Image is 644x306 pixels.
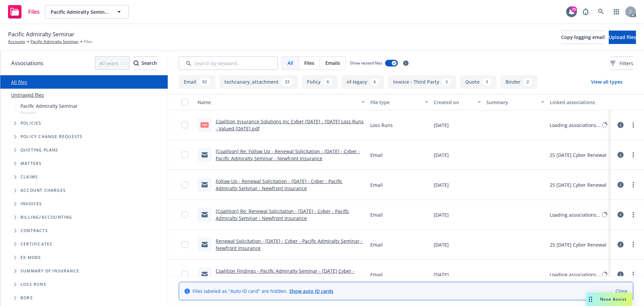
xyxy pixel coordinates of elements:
[434,271,449,278] span: [DATE]
[181,151,188,158] input: Toggle Row Selected
[615,288,628,295] a: Close
[20,110,78,115] span: Account
[201,122,209,127] span: pdf
[609,34,636,40] span: Upload files
[179,56,278,70] input: Search by keyword...
[434,122,449,129] span: [DATE]
[8,39,25,45] a: Accounts
[216,178,342,191] a: Follow Up - Renewal Solicitation - [DATE] - Cyber - Pacific Admiralty Seminar - Newfront Insurance
[550,241,606,248] div: 25 [DATE] Cyber Renewal
[370,151,383,159] span: Email
[561,34,605,40] span: Copy logging email
[350,60,382,66] span: Show nested files
[31,39,78,45] a: Pacific Admiralty Seminar
[216,148,360,162] a: [Coalition] Re: Follow Up - Renewal Solicitation - [DATE] - Cyber - Pacific Admiralty Seminar - N...
[20,102,78,110] span: Pacific Admiralty Seminar
[610,56,633,70] button: Filters
[434,151,449,159] span: [DATE]
[20,269,79,273] span: Summary of insurance
[370,271,383,278] span: Email
[486,99,537,106] div: Summary
[629,211,637,219] a: more
[0,101,168,211] div: Tree Example
[179,75,215,89] button: Email
[133,56,157,70] button: SearchSearch
[629,121,637,129] a: more
[287,59,293,67] span: All
[20,256,41,260] span: Ex Mods
[579,5,592,18] a: Report a Bug
[11,79,27,85] a: All files
[442,78,451,86] div: 3
[11,91,44,98] a: Untriaged files
[216,208,349,221] a: [Coalition] Re: Renewal Solicitation - [DATE] - Cyber - Pacific Admiralty Seminar - Newfront Insu...
[550,99,608,106] div: Linked associations
[216,238,363,251] a: Renewal Solicitation - [DATE] - Cyber - Pacific Admiralty Seminar - Newfront Insurance
[434,99,474,106] div: Created on
[195,94,368,110] button: Name
[20,296,33,300] span: BORs
[431,94,484,110] button: Created on
[550,211,600,218] div: Loading associations...
[434,211,449,218] span: [DATE]
[20,215,72,219] span: Billing/Accounting
[20,202,42,206] span: Invoices
[370,181,383,188] span: Email
[500,75,537,89] button: Binder
[20,188,66,192] span: Account charges
[133,57,157,70] div: Search
[304,59,314,67] span: Files
[620,60,633,67] span: Filters
[629,241,637,249] a: more
[302,75,337,89] button: Policy
[181,241,188,248] input: Toggle Row Selected
[594,5,608,18] a: Search
[629,151,637,159] a: more
[434,241,449,248] span: [DATE]
[610,60,633,67] span: Filters
[600,296,627,302] span: Nova Assist
[547,94,610,110] button: Linked associations
[580,75,633,89] button: View all types
[84,39,92,45] span: Files
[198,99,358,106] div: Name
[610,5,623,18] a: Switch app
[199,78,210,86] div: 92
[20,282,46,287] span: Loss Runs
[629,270,637,278] a: more
[216,118,364,132] a: Coalition Insurance Solutions Inc Cyber [DATE] - [DATE] Loss Runs - Valued [DATE].pdf
[219,75,298,89] button: techcanary_attachment
[368,94,431,110] button: File type
[561,31,605,44] button: Copy logging email
[460,75,496,89] button: Quote
[434,181,449,188] span: [DATE]
[281,78,293,86] div: 33
[586,293,595,306] div: Drag to move
[20,148,58,152] span: Quoting plans
[323,78,332,86] div: 6
[370,78,379,86] div: 4
[20,121,42,125] span: Policies
[370,99,421,106] div: File type
[370,211,383,218] span: Email
[20,162,42,166] span: Matters
[571,6,577,12] div: 75
[181,122,188,128] input: Toggle Row Selected
[216,268,355,281] a: Coalition Findings - Pacific Admiralty Seminar - [DATE] Cyber - Newfront Insurance
[586,293,632,306] button: Nova Assist
[8,30,74,39] span: Pacific Admiralty Seminar
[181,181,188,188] input: Toggle Row Selected
[0,211,168,305] div: Folder Tree Example
[550,151,606,159] div: 25 [DATE] Cyber Renewal
[550,122,600,129] div: Loading associations...
[181,211,188,218] input: Toggle Row Selected
[181,271,188,278] input: Toggle Row Selected
[20,242,52,246] span: Certificates
[20,175,38,179] span: Claims
[484,94,547,110] button: Summary
[193,288,333,295] span: Files labeled as "Auto ID card" are hidden.
[20,229,48,233] span: Contracts
[5,2,42,21] a: Files
[370,122,393,129] span: Loss Runs
[20,135,83,139] span: Policy change requests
